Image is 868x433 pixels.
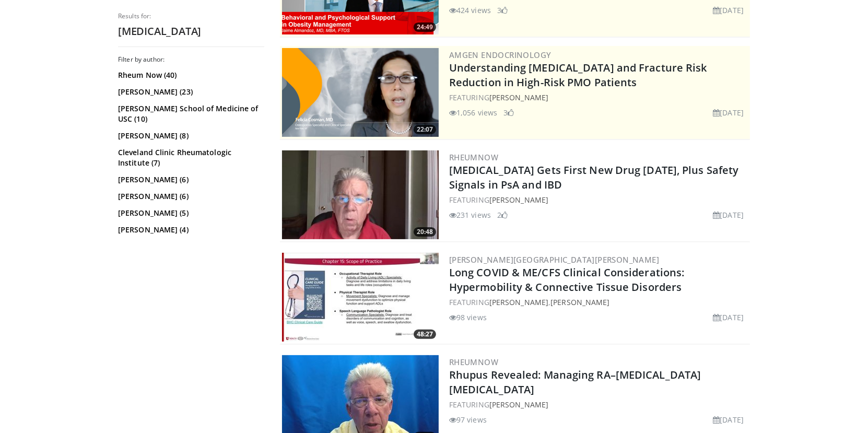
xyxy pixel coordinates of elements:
[282,48,439,137] a: 22:07
[449,399,748,410] div: FEATURING
[414,125,436,134] span: 22:07
[282,48,439,137] img: c9a25db3-4db0-49e1-a46f-17b5c91d58a1.png.300x170_q85_crop-smart_upscale.png
[713,312,744,323] li: [DATE]
[489,195,548,205] a: [PERSON_NAME]
[713,209,744,220] li: [DATE]
[414,330,436,339] span: 48:27
[497,5,508,16] li: 3
[118,12,264,20] p: Results for:
[414,22,436,32] span: 24:49
[449,312,487,323] li: 98 views
[282,150,439,239] a: 20:48
[449,50,552,60] a: Amgen Endocrinology
[449,61,707,89] a: Understanding [MEDICAL_DATA] and Fracture Risk Reduction in High-Risk PMO Patients
[414,227,436,237] span: 20:48
[713,107,744,118] li: [DATE]
[118,25,264,38] h2: [MEDICAL_DATA]
[118,174,262,185] a: [PERSON_NAME] (6)
[449,357,498,367] a: RheumNow
[489,400,548,409] a: [PERSON_NAME]
[449,5,491,16] li: 424 views
[118,55,264,64] h3: Filter by author:
[449,163,738,192] a: [MEDICAL_DATA] Gets First New Drug [DATE], Plus Safety Signals in PsA and IBD
[503,107,514,118] li: 3
[449,297,748,308] div: FEATURING ,
[118,131,262,141] a: [PERSON_NAME] (8)
[282,150,439,239] img: a56aff43-364c-446d-b5cd-0422e68ce06d.300x170_q85_crop-smart_upscale.jpg
[449,265,684,294] a: Long COVID & ME/CFS Clinical Considerations: Hypermobility & Connective Tissue Disorders
[449,414,487,425] li: 97 views
[118,225,262,235] a: [PERSON_NAME] (4)
[118,87,262,97] a: [PERSON_NAME] (23)
[489,92,548,102] a: [PERSON_NAME]
[118,70,262,80] a: Rheum Now (40)
[449,92,748,103] div: FEATURING
[449,209,491,220] li: 231 views
[713,414,744,425] li: [DATE]
[497,209,508,220] li: 2
[282,253,439,342] img: e35f5455-b54f-455d-afc1-e67489e31f03.300x170_q85_crop-smart_upscale.jpg
[118,208,262,218] a: [PERSON_NAME] (5)
[449,107,497,118] li: 1,056 views
[449,368,701,396] a: Rhupus Revealed: Managing RA–[MEDICAL_DATA] [MEDICAL_DATA]
[449,194,748,205] div: FEATURING
[550,297,609,307] a: [PERSON_NAME]
[118,103,262,124] a: [PERSON_NAME] School of Medicine of USC (10)
[489,297,548,307] a: [PERSON_NAME]
[118,147,262,168] a: Cleveland Clinic Rheumatologic Institute (7)
[449,254,659,265] a: [PERSON_NAME][GEOGRAPHIC_DATA][PERSON_NAME]
[449,152,498,162] a: RheumNow
[282,253,439,342] a: 48:27
[713,5,744,16] li: [DATE]
[118,191,262,202] a: [PERSON_NAME] (6)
